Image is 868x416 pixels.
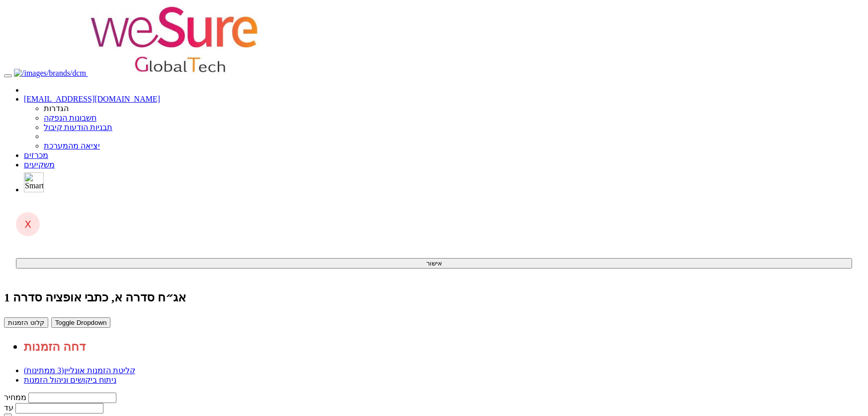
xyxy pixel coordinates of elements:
button: אישור [16,258,852,269]
span: Toggle Dropdown [55,319,107,326]
img: /images/brands/dcm [14,69,86,78]
label: ממחיר [4,393,26,402]
label: עד [4,404,13,412]
a: דחה הזמנות [24,340,86,353]
img: SmartBull Logo [24,172,44,192]
button: קלוט הזמנות [4,317,48,328]
a: חשבונות הנפקה [44,114,96,122]
button: Toggle Dropdown [51,317,111,328]
a: יציאה מהמערכת [44,141,100,150]
a: מכרזים [24,151,48,159]
span: (3 ממתינות) [24,366,64,375]
div: ווישור גלובלטק בע"מ - אג״ח (סדרה א), כתבי אופציה (סדרה 1) - הנפקה לציבור [4,290,864,304]
a: ניתוח ביקושים וניהול הזמנות [24,376,116,384]
a: תבניות הודעות קיבול [44,123,112,132]
a: קליטת הזמנות אונליין(3 ממתינות) [24,366,135,375]
span: X [24,218,31,230]
img: Auction Logo [88,4,262,76]
a: [EMAIL_ADDRESS][DOMAIN_NAME] [24,95,160,103]
li: הגדרות [44,104,864,113]
a: משקיעים [24,160,55,169]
